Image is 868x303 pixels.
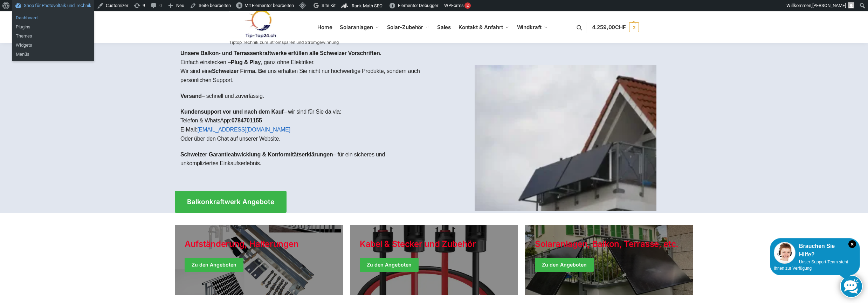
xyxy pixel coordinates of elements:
span: Site Kit [322,3,336,8]
strong: Schweizer Garantieabwicklung & Konformitätserklärungen [180,151,333,157]
strong: Unsere Balkon- und Terrassenkraftwerke erfüllen alle Schweizer Vorschriften. [180,50,381,56]
i: Schließen [848,240,856,248]
span: CHF [615,24,626,31]
a: Holiday Style [350,225,518,295]
span: Solaranlagen [340,24,373,31]
a: Menüs [12,50,94,59]
span: Rank Math SEO [352,3,383,8]
a: Solar-Zubehör [384,12,432,43]
span: Balkonkraftwerk Angebote [187,198,274,205]
ul: Shop für Photovoltaik und Technik [12,11,94,34]
p: – wir sind für Sie da via: Telefon & WhatsApp: E-Mail: Oder über den Chat auf unserer Website. [180,107,428,143]
a: Widgets [12,41,94,50]
span: Windkraft [517,24,542,31]
span: Unser Support-Team steht Ihnen zur Verfügung [774,260,848,271]
a: 4.259,00CHF 2 [592,17,639,38]
p: Tiptop Technik zum Stromsparen und Stromgewinnung [229,40,339,45]
a: Sales [434,12,454,43]
strong: Plug & Play [231,59,261,65]
span: Solar-Zubehör [387,24,423,31]
strong: Schweizer Firma. B [212,68,262,74]
span: 2 [629,22,639,32]
a: Plugins [12,22,94,32]
span: [PERSON_NAME] [812,3,846,8]
ul: Shop für Photovoltaik und Technik [12,29,94,61]
img: Solaranlagen, Speicheranlagen und Energiesparprodukte [229,10,290,38]
a: Solaranlagen [337,12,382,43]
a: Winter Jackets [525,225,693,295]
div: 2 [464,2,471,9]
img: Customer service [774,242,795,264]
a: Kontakt & Anfahrt [455,12,512,43]
p: – für ein sicheres und unkompliziertes Einkaufserlebnis. [180,150,428,168]
span: Sales [437,24,451,31]
img: Benutzerbild von Rupert Spoddig [848,2,854,8]
tcxspan: Call 0784701155 via 3CX [232,117,262,123]
a: Windkraft [514,12,551,43]
span: 4.259,00 [592,24,626,31]
div: Einfach einstecken – , ganz ohne Elektriker. [175,43,434,180]
a: [EMAIL_ADDRESS][DOMAIN_NAME] [197,127,290,133]
a: Dashboard [12,13,94,22]
a: Themes [12,32,94,41]
strong: Kundensupport vor und nach dem Kauf [180,109,283,115]
nav: Cart contents [592,11,639,44]
a: Holiday Style [175,225,343,295]
span: Mit Elementor bearbeiten [244,3,294,8]
strong: Versand [180,93,202,99]
p: – schnell und zuverlässig. [180,92,428,101]
span: Kontakt & Anfahrt [459,24,503,31]
div: Brauchen Sie Hilfe? [774,242,856,259]
a: Balkonkraftwerk Angebote [175,191,287,213]
img: Home 1 [475,65,656,211]
p: Wir sind eine ei uns erhalten Sie nicht nur hochwertige Produkte, sondern auch persönlichen Support. [180,67,428,85]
